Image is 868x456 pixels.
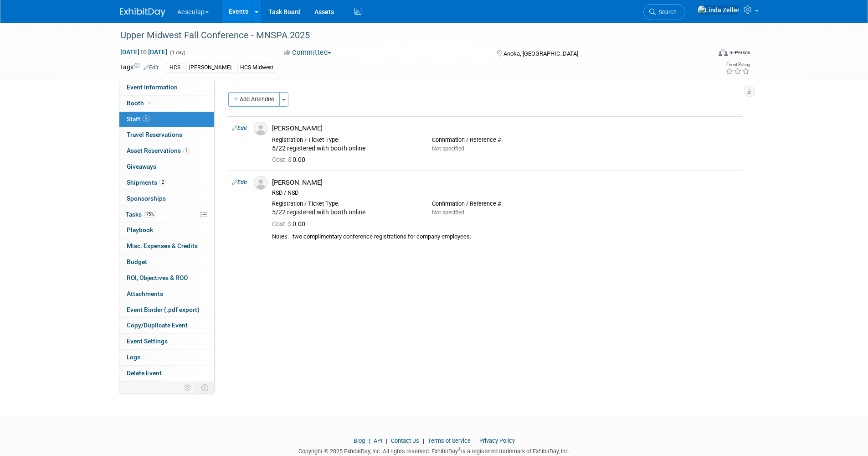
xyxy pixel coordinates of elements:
[127,337,168,345] span: Event Settings
[144,211,156,218] span: 75%
[127,258,147,265] span: Budget
[148,100,153,105] i: Booth reservation complete
[183,147,190,154] span: 1
[272,136,418,144] div: Registration / Ticket Type:
[127,321,188,329] span: Copy/Duplicate Event
[384,437,390,444] span: |
[119,207,214,223] a: Tasks75%
[119,175,214,191] a: Shipments2
[143,115,149,122] span: 2
[119,302,214,318] a: Event Binder (.pdf export)
[254,176,267,190] img: Associate-Profile-5.png
[120,8,165,17] img: ExhibitDay
[725,62,750,67] div: Event Rating
[272,220,309,228] span: 0.00
[127,179,166,186] span: Shipments
[127,306,200,313] span: Event Binder (.pdf export)
[167,63,183,73] div: HCS
[127,226,153,233] span: Playbook
[272,189,738,197] div: RSD / NSD
[119,334,214,349] a: Event Settings
[281,48,335,57] button: Committed
[186,63,234,73] div: [PERSON_NAME]
[119,96,214,111] a: Booth
[272,145,418,153] div: 5/22 registered with booth online
[119,238,214,254] a: Misc. Expenses & Credits
[119,254,214,270] a: Budget
[120,62,159,73] td: Tags
[237,63,276,73] div: HCS Midwest
[272,156,293,163] span: Cost: $
[127,353,140,361] span: Logs
[127,369,162,377] span: Delete Event
[127,274,188,281] span: ROI, Objectives & ROO
[127,195,166,202] span: Sponsorships
[472,437,478,444] span: |
[656,9,677,16] span: Search
[272,208,418,217] div: 5/22 registered with booth online
[119,112,214,127] a: Staff2
[272,124,738,133] div: [PERSON_NAME]
[272,156,309,163] span: 0.00
[272,200,418,207] div: Registration / Ticket Type:
[119,127,214,143] a: Travel Reservations
[458,447,461,452] sup: ®
[697,5,740,15] img: Linda Zeller
[432,200,578,207] div: Confirmation / Reference #:
[479,437,515,444] a: Privacy Policy
[119,80,214,95] a: Event Information
[119,350,214,365] a: Logs
[127,99,154,107] span: Booth
[119,223,214,238] a: Playbook
[127,242,198,249] span: Misc. Expenses & Credits
[366,437,372,444] span: |
[119,159,214,175] a: Giveaways
[643,4,685,20] a: Search
[354,437,365,444] a: Blog
[232,179,247,186] a: Edit
[657,47,751,61] div: Event Format
[272,233,289,240] div: Notes:
[432,145,464,152] span: Not specified
[119,366,214,381] a: Delete Event
[119,143,214,159] a: Asset Reservations1
[503,50,578,57] span: Anoka, [GEOGRAPHIC_DATA]
[119,286,214,302] a: Attachments
[272,178,738,187] div: [PERSON_NAME]
[374,437,382,444] a: API
[119,318,214,333] a: Copy/Duplicate Event
[421,437,426,444] span: |
[127,131,182,138] span: Travel Reservations
[119,270,214,286] a: ROI, Objectives & ROO
[127,83,178,91] span: Event Information
[729,49,750,56] div: In-Person
[432,136,578,144] div: Confirmation / Reference #:
[139,48,148,56] span: to
[126,211,156,218] span: Tasks
[428,437,471,444] a: Terms of Service
[117,27,697,44] div: Upper Midwest Fall Conference - MNSPA 2025
[272,220,293,228] span: Cost: $
[432,209,464,216] span: Not specified
[159,179,166,186] span: 2
[195,382,214,394] td: Toggle Event Tabs
[254,122,267,135] img: Associate-Profile-5.png
[127,163,156,170] span: Giveaways
[127,290,163,297] span: Attachments
[719,49,728,56] img: Format-Inperson.png
[120,48,168,56] span: [DATE] [DATE]
[293,233,738,241] div: two complimentary conference registrations for company employees.
[232,125,247,131] a: Edit
[127,147,190,154] span: Asset Reservations
[180,382,196,394] td: Personalize Event Tab Strip
[119,191,214,207] a: Sponsorships
[228,92,280,107] button: Add Attendee
[144,64,159,71] a: Edit
[169,50,185,56] span: (1 day)
[127,115,149,123] span: Staff
[391,437,419,444] a: Contact Us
